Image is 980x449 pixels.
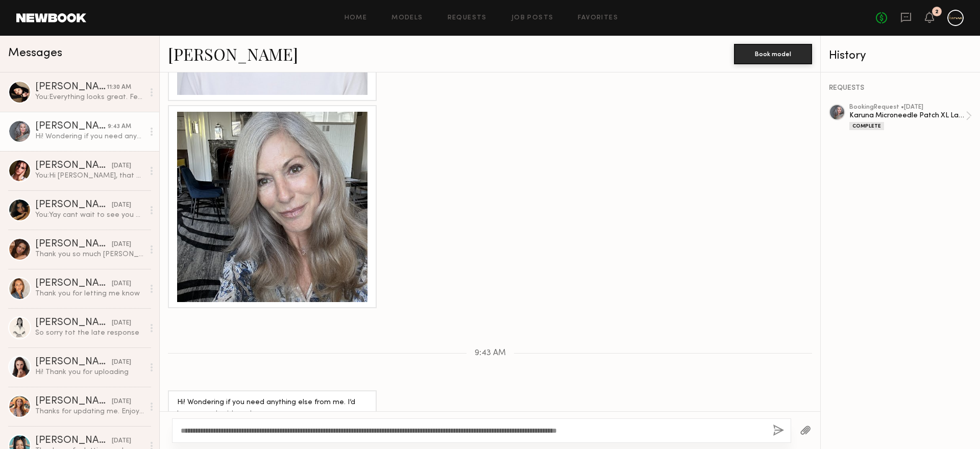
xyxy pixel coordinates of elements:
[734,49,812,58] a: Book model
[35,396,112,407] div: [PERSON_NAME]
[112,240,131,250] div: [DATE]
[35,200,112,210] div: [PERSON_NAME]
[35,328,144,338] div: So sorry tot the late response
[35,436,112,446] div: [PERSON_NAME]
[35,289,144,298] div: Thank you for letting me know
[829,85,972,92] div: REQUESTS
[35,161,112,171] div: [PERSON_NAME]
[849,104,972,130] a: bookingRequest •[DATE]Karuna Microneedle Patch XL LaunchComplete
[107,83,131,92] div: 11:30 AM
[35,407,144,416] div: Thanks for updating me. Enjoy the rest of your week! Would love to work with you in the future so...
[35,279,112,289] div: [PERSON_NAME]
[168,43,298,65] a: [PERSON_NAME]
[734,44,812,64] button: Book model
[35,318,112,328] div: [PERSON_NAME]
[35,250,144,259] div: Thank you so much [PERSON_NAME], I completely get it. I would love to work with you guys very soo...
[35,210,144,220] div: You: Yay cant wait to see you on shoot day! Attaching the call sheet above, please read through f...
[112,161,131,171] div: [DATE]
[35,239,112,250] div: [PERSON_NAME]
[345,15,367,21] a: Home
[35,82,107,92] div: [PERSON_NAME]
[112,358,131,367] div: [DATE]
[108,122,131,132] div: 9:43 AM
[8,47,62,59] span: Messages
[829,50,972,62] div: History
[35,357,112,367] div: [PERSON_NAME]
[112,201,131,210] div: [DATE]
[112,318,131,328] div: [DATE]
[35,92,144,102] div: You: Everything looks great. Feel free to go through the things and if you have any questions fee...
[849,111,966,120] div: Karuna Microneedle Patch XL Launch
[448,15,487,21] a: Requests
[112,436,131,446] div: [DATE]
[849,104,966,111] div: booking Request • [DATE]
[511,15,554,21] a: Job Posts
[391,15,423,21] a: Models
[177,397,367,420] div: Hi! Wondering if you need anything else from me. I’d love to work with you!
[112,279,131,289] div: [DATE]
[849,122,884,130] div: Complete
[35,132,144,141] div: Hi! Wondering if you need anything else from me. I’d love to work with you!
[578,15,618,21] a: Favorites
[112,397,131,407] div: [DATE]
[35,367,144,377] div: Hi! Thank you for uploading
[35,171,144,181] div: You: Hi [PERSON_NAME], that works wonderfully! We appreciate you so much! French tip is not neces...
[935,9,939,15] div: 2
[35,121,108,132] div: [PERSON_NAME]
[475,349,506,358] span: 9:43 AM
